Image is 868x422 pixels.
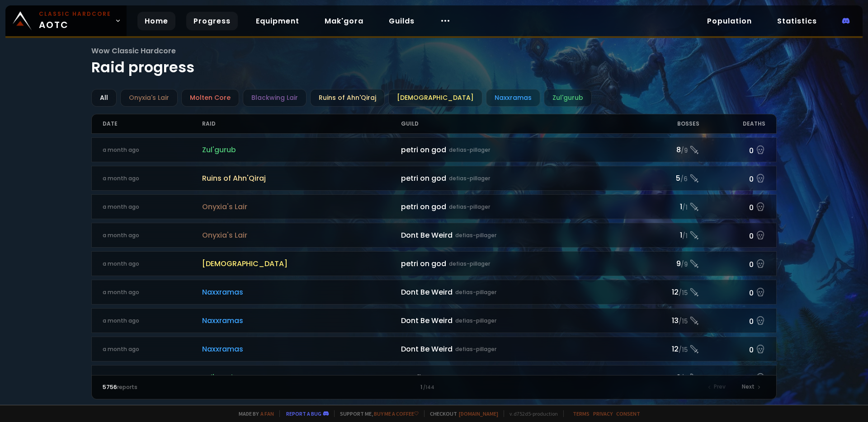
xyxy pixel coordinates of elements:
span: Zul'gurub [202,372,401,383]
div: Dont Be Weird [401,315,633,326]
span: v. d752d5 - production [504,410,558,417]
small: Classic Hardcore [39,10,111,18]
a: Mak'gora [317,12,371,30]
a: a month ago[DEMOGRAPHIC_DATA]petri on goddefias-pillager9/90 [91,251,777,276]
a: a month agoNaxxramasDont Be Weirddefias-pillager12/150 [91,337,777,361]
div: petri on god [401,144,633,155]
span: AOTC [39,10,111,32]
small: / 1 [682,203,688,212]
div: 0 [699,371,766,384]
span: [DEMOGRAPHIC_DATA] [202,258,401,269]
small: defias-pillager [449,174,490,183]
div: petri on god [401,258,633,269]
div: Deaths [699,114,766,133]
a: [DOMAIN_NAME] [459,410,498,417]
a: Statistics [770,12,824,30]
div: Naxxramas [486,89,540,107]
div: 0 [699,172,766,185]
a: Terms [573,410,590,417]
span: Zul'gurub [202,144,401,155]
span: Naxxramas [202,286,401,298]
div: Dont Be Weird [401,343,633,355]
div: Date [103,114,202,133]
a: a month agoZul'gurubHC Elitedefias-pillager9/90 [91,365,777,390]
a: Report a bug [286,410,321,417]
small: defias-pillager [455,288,496,296]
div: Ruins of Ahn'Qiraj [310,89,385,107]
small: defias-pillager [449,203,490,211]
span: Made by [233,410,274,417]
a: Consent [616,410,640,417]
div: reports [103,383,269,391]
div: 1 [633,230,699,241]
div: 0 [699,257,766,270]
div: 5 [633,173,699,184]
div: 9 [633,372,699,383]
span: Onyxia's Lair [202,201,401,212]
div: Dont Be Weird [401,286,633,298]
small: / 15 [679,317,688,326]
div: a month ago [103,203,202,211]
div: Prev [703,381,731,394]
div: a month ago [103,260,202,268]
a: Guilds [382,12,422,30]
div: 1 [268,383,599,391]
div: Blackwing Lair [243,89,307,107]
div: All [91,89,117,107]
span: 5756 [103,383,117,391]
a: a fan [260,410,274,417]
div: Dont Be Weird [401,230,633,241]
div: Onyxia's Lair [120,89,178,107]
div: Zul'gurub [544,89,592,107]
a: Privacy [593,410,613,417]
div: Raid [202,114,401,133]
small: / 9 [681,374,688,383]
div: 12 [633,343,699,355]
a: Classic HardcoreAOTC [5,5,127,36]
div: a month ago [103,174,202,183]
a: a month agoOnyxia's Lairpetri on goddefias-pillager1/10 [91,194,777,219]
div: [DEMOGRAPHIC_DATA] [388,89,482,107]
span: Naxxramas [202,315,401,326]
div: 0 [699,200,766,213]
small: defias-pillager [455,317,496,325]
small: / 15 [679,346,688,355]
h1: Raid progress [91,45,777,78]
div: 0 [699,143,766,156]
div: petri on god [401,201,633,212]
div: 0 [699,229,766,242]
small: / 6 [680,175,688,184]
a: Home [137,12,175,30]
span: Naxxramas [202,343,401,355]
div: petri on god [401,173,633,184]
small: / 15 [679,289,688,298]
a: a month agoNaxxramasDont Be Weirddefias-pillager12/150 [91,280,777,305]
a: Population [700,12,759,30]
small: / 9 [681,146,688,155]
div: 9 [633,258,699,269]
div: a month ago [103,288,202,296]
a: Equipment [249,12,307,30]
div: 0 [699,342,766,356]
small: defias-pillager [455,345,496,353]
span: Checkout [424,410,498,417]
div: a month ago [103,345,202,353]
div: a month ago [103,317,202,325]
div: 0 [699,286,766,299]
span: Wow Classic Hardcore [91,45,777,56]
small: defias-pillager [449,146,490,154]
small: / 1 [682,232,688,241]
div: 0 [699,314,766,327]
small: / 144 [423,384,434,391]
a: a month agoRuins of Ahn'Qirajpetri on goddefias-pillager5/60 [91,166,777,191]
div: Molten Core [181,89,239,107]
small: defias-pillager [431,374,472,382]
div: a month ago [103,146,202,154]
div: 12 [633,286,699,298]
div: Guild [401,114,633,133]
div: 8 [633,144,699,155]
div: 1 [633,201,699,212]
a: a month agoOnyxia's LairDont Be Weirddefias-pillager1/10 [91,223,777,248]
span: Support me, [334,410,419,417]
small: defias-pillager [449,260,490,268]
